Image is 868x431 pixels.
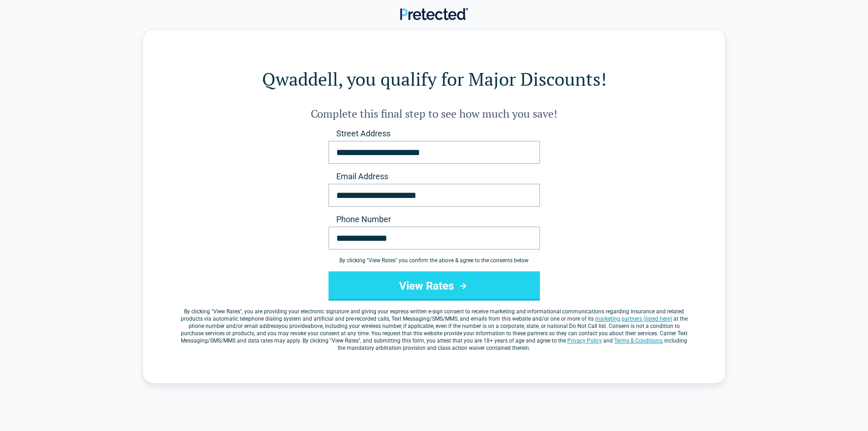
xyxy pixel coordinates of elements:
label: Email Address [329,171,540,182]
a: Terms & Conditions [614,338,662,344]
div: By clicking " View Rates " you confirm the above & agree to the consents below [329,257,540,264]
label: Street Address [329,128,540,139]
h1: Qwaddell, you qualify for Major Discounts! [180,66,689,92]
span: View Rates [213,308,240,315]
a: Privacy Policy [567,338,602,344]
label: Phone Number [329,214,540,225]
label: By clicking " ", you are providing your electronic signature and giving your express written e-si... [180,308,689,352]
h2: Complete this final step to see how much you save! [180,106,689,121]
a: marketing partners (listed here) [595,316,672,322]
button: View Rates [329,271,540,301]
